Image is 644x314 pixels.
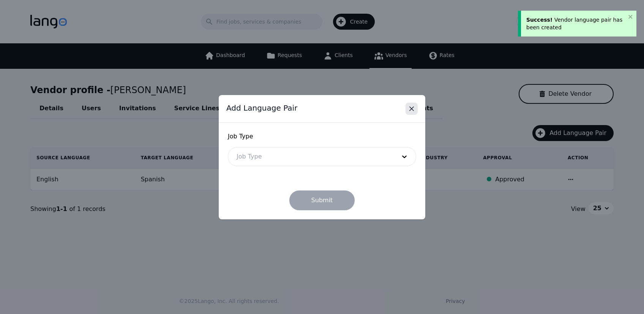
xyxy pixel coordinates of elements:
span: Success! [526,17,552,23]
span: Add Language Pair [226,103,297,113]
button: close [628,14,633,20]
button: Close [406,103,418,115]
div: Vendor language pair has been created [526,16,626,31]
span: Job Type [228,132,416,141]
button: Submit [289,190,355,210]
